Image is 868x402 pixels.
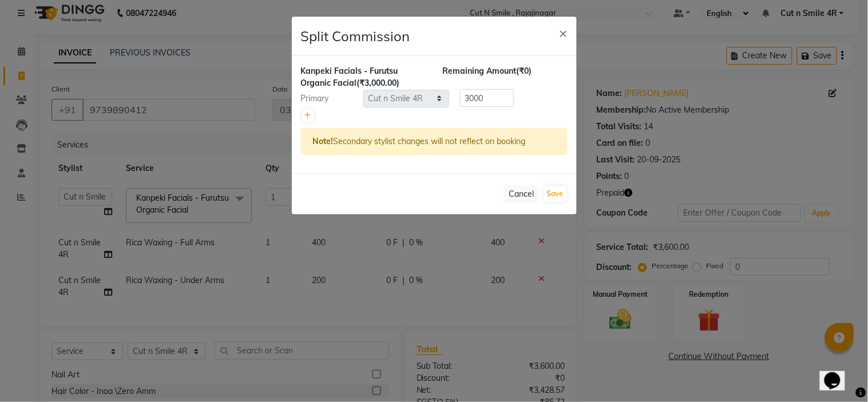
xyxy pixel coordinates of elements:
strong: Note! [313,136,334,146]
span: × [560,24,568,41]
span: Kanpeki Facials - Furutsu Organic Facial [301,66,398,88]
iframe: chat widget [820,356,857,391]
button: Save [544,186,566,202]
span: Remaining Amount [443,66,517,76]
span: (₹3,000.00) [357,78,400,88]
button: Close [550,17,577,49]
span: (₹0) [517,66,532,76]
h4: Split Commission [301,26,410,46]
div: Primary [292,93,363,105]
div: Secondary stylist changes will not reflect on booking [301,128,568,155]
button: Cancel [504,185,540,203]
